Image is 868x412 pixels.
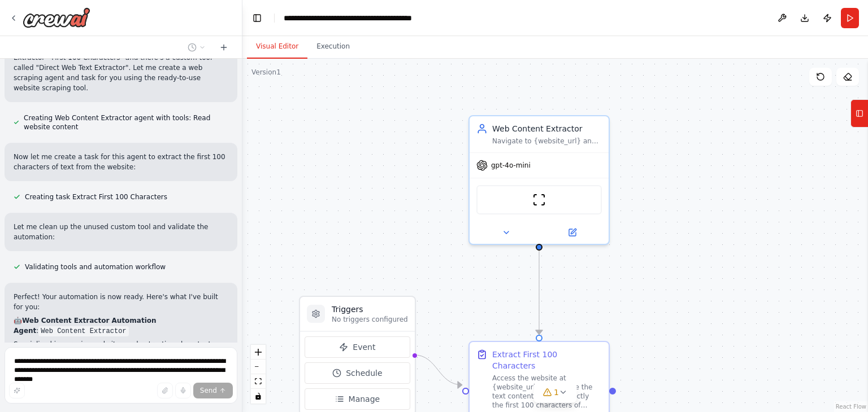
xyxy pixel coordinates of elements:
button: Manage [305,388,410,410]
strong: Agent [14,327,36,335]
li: Specialized in scraping websites and extracting clean text content [14,339,228,360]
button: Upload files [157,383,173,398]
code: Web Content Extractor [38,326,128,336]
p: Perfect! Your automation is now ready. Here's what I've built for you: [14,292,228,312]
button: Open in side panel [540,226,604,239]
div: Extract First 100 Characters [492,349,602,371]
nav: breadcrumb [284,12,441,24]
span: Validating tools and automation workflow [25,262,166,271]
img: Logo [23,7,90,28]
g: Edge from e85b8277-f95c-4685-b0ca-21f54de61e19 to 1f7511b8-cd4b-40e4-8f36-8176388cb683 [533,249,545,334]
button: Hide left sidebar [249,10,265,26]
button: 1 [533,382,577,403]
button: toggle interactivity [251,389,266,404]
div: Access the website at {website_url} and scrape the text content. Extract exactly the first 100 ch... [492,374,602,410]
g: Edge from triggers to 1f7511b8-cd4b-40e4-8f36-8176388cb683 [414,349,462,391]
div: React Flow controls [251,345,266,404]
span: Event [353,341,375,353]
button: Schedule [305,362,410,384]
button: Send [193,383,233,398]
p: : [14,326,228,336]
button: Execution [307,35,359,59]
img: ScrapeWebsiteTool [532,193,546,207]
span: Manage [349,393,380,405]
button: Event [305,336,410,358]
button: Switch to previous chat [183,41,210,54]
span: Creating task Extract First 100 Characters [25,192,167,201]
button: zoom in [251,345,266,360]
button: zoom out [251,360,266,374]
div: Web Content Extractor [492,123,602,134]
button: Start a new chat [215,41,233,54]
p: Now let me create a task for this agent to extract the first 100 characters of text from the webs... [14,152,228,172]
span: gpt-4o-mini [491,161,531,170]
p: I can see you already have a project named "Website Text Extractor - First 100 Characters" and th... [14,42,228,93]
div: Navigate to {website_url} and extract the first 100 characters of text content from the webpage, ... [492,137,602,146]
p: No triggers configured [332,315,408,324]
p: Let me clean up the unused custom tool and validate the automation: [14,222,228,242]
button: fit view [251,374,266,389]
button: Improve this prompt [9,383,25,398]
a: React Flow attribution [836,404,866,410]
h3: Triggers [332,304,408,315]
h2: 🤖 [14,315,228,326]
div: Version 1 [251,68,281,77]
button: Visual Editor [247,35,307,59]
div: Web Content ExtractorNavigate to {website_url} and extract the first 100 characters of text conte... [468,115,610,245]
span: Schedule [346,367,382,379]
span: 1 [554,387,559,398]
button: Click to speak your automation idea [175,383,191,398]
span: Send [200,386,217,395]
span: Creating Web Content Extractor agent with tools: Read website content [24,113,228,132]
strong: Web Content Extractor Automation [22,317,157,325]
